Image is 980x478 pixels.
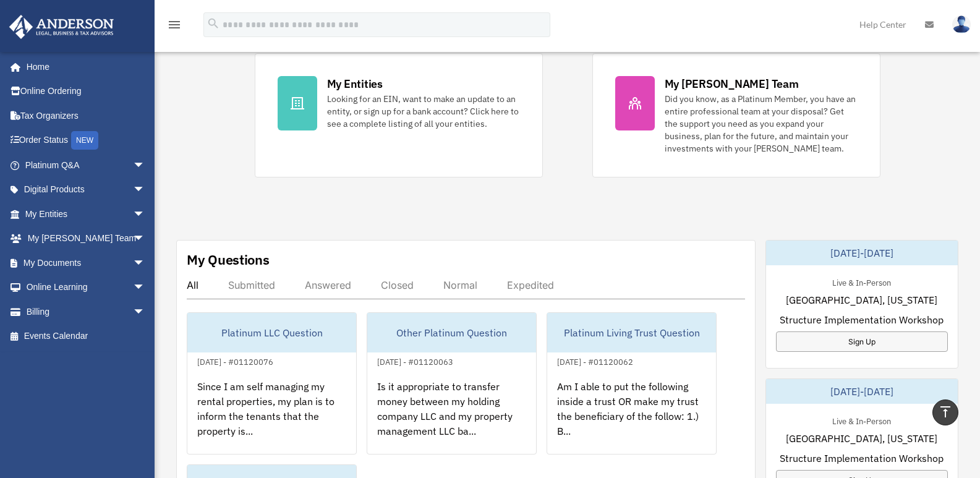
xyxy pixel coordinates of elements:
span: [GEOGRAPHIC_DATA], [US_STATE] [786,431,937,446]
span: arrow_drop_down [133,153,158,178]
a: My [PERSON_NAME] Team Did you know, as a Platinum Member, you have an entire professional team at... [592,53,880,177]
span: arrow_drop_down [133,202,158,227]
span: arrow_drop_down [133,275,158,301]
a: Billingarrow_drop_down [9,299,164,324]
a: Sign Up [776,331,948,352]
div: Am I able to put the following inside a trust OR make my trust the beneficiary of the follow: 1.)... [547,369,716,466]
div: Did you know, as a Platinum Member, you have an entire professional team at your disposal? Get th... [665,93,858,155]
a: Online Ordering [9,79,164,104]
a: Digital Productsarrow_drop_down [9,177,164,202]
a: Events Calendar [9,324,164,349]
div: [DATE] - #01120076 [187,354,283,367]
div: Answered [305,279,351,291]
div: All [187,279,198,291]
i: vertical_align_top [938,404,953,419]
a: Tax Organizers [9,103,164,128]
div: My Entities [327,76,383,92]
div: Expedited [507,279,554,291]
span: arrow_drop_down [133,177,158,203]
span: [GEOGRAPHIC_DATA], [US_STATE] [786,292,937,307]
div: [DATE]-[DATE] [766,241,958,265]
div: Since I am self managing my rental properties, my plan is to inform the tenants that the property... [187,369,356,466]
a: My [PERSON_NAME] Teamarrow_drop_down [9,226,164,251]
span: arrow_drop_down [133,299,158,325]
div: [DATE] - #01120062 [547,354,643,367]
a: My Entities Looking for an EIN, want to make an update to an entity, or sign up for a bank accoun... [255,53,543,177]
a: menu [167,22,182,32]
span: arrow_drop_down [133,226,158,252]
div: My [PERSON_NAME] Team [665,76,799,92]
div: Live & In-Person [822,275,901,288]
a: vertical_align_top [932,399,958,425]
span: Structure Implementation Workshop [780,312,944,327]
div: Live & In-Person [822,414,901,427]
a: My Entitiesarrow_drop_down [9,202,164,226]
i: menu [167,17,182,32]
div: Platinum LLC Question [187,313,356,352]
div: Is it appropriate to transfer money between my holding company LLC and my property management LLC... [367,369,536,466]
a: Platinum Living Trust Question[DATE] - #01120062Am I able to put the following inside a trust OR ... [547,312,717,455]
a: Platinum LLC Question[DATE] - #01120076Since I am self managing my rental properties, my plan is ... [187,312,357,455]
img: Anderson Advisors Platinum Portal [6,15,117,39]
a: Order StatusNEW [9,128,164,153]
a: Online Learningarrow_drop_down [9,275,164,300]
div: [DATE]-[DATE] [766,379,958,404]
div: Normal [443,279,477,291]
div: Looking for an EIN, want to make an update to an entity, or sign up for a bank account? Click her... [327,93,520,130]
span: Structure Implementation Workshop [780,451,944,466]
a: My Documentsarrow_drop_down [9,250,164,275]
div: My Questions [187,250,270,269]
img: User Pic [952,15,971,33]
a: Home [9,54,158,79]
div: Closed [381,279,414,291]
div: Platinum Living Trust Question [547,313,716,352]
div: NEW [71,131,98,150]
i: search [207,17,220,30]
div: Submitted [228,279,275,291]
div: [DATE] - #01120063 [367,354,463,367]
span: arrow_drop_down [133,250,158,276]
a: Other Platinum Question[DATE] - #01120063Is it appropriate to transfer money between my holding c... [367,312,537,455]
a: Platinum Q&Aarrow_drop_down [9,153,164,177]
div: Other Platinum Question [367,313,536,352]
